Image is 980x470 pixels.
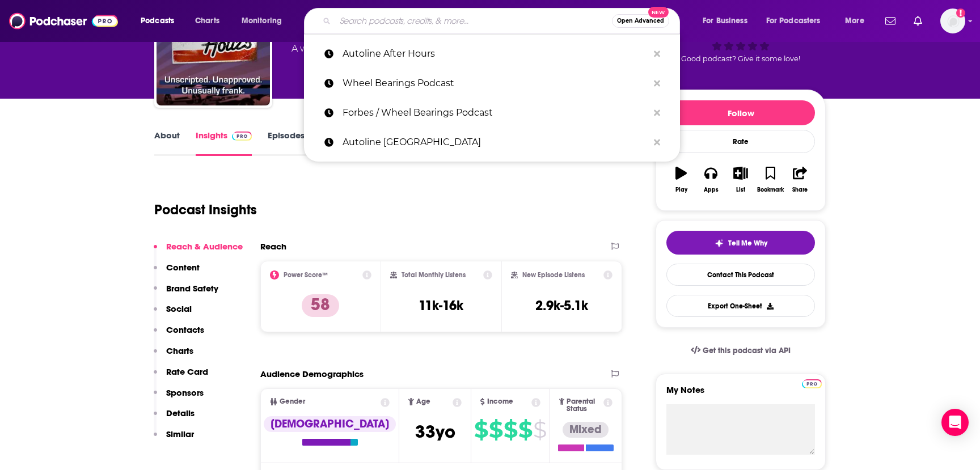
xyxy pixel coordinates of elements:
a: Show notifications dropdown [881,11,900,31]
span: Age [416,398,430,405]
div: Open Intercom Messenger [941,409,969,436]
button: Apps [696,159,725,200]
button: Play [666,159,696,200]
button: List [726,159,755,200]
p: Rate Card [166,366,208,377]
div: Rate [666,130,815,153]
button: Brand Safety [154,283,218,304]
div: [DEMOGRAPHIC_DATA] [264,416,396,432]
div: Apps [704,187,719,193]
h1: Podcast Insights [154,201,257,218]
button: Content [154,262,200,283]
button: Sponsors [154,387,204,408]
button: open menu [133,12,189,30]
span: Tell Me Why [728,239,767,248]
span: Podcasts [141,13,174,29]
div: A weekly podcast [292,42,497,56]
button: Details [154,408,195,429]
a: About [154,130,180,156]
a: Show notifications dropdown [909,11,927,31]
p: Contacts [166,324,204,335]
a: Wheel Bearings Podcast [304,69,680,98]
div: Bookmark [757,187,784,193]
span: New [648,7,669,18]
span: 33 yo [415,421,455,443]
div: Mixed [563,422,609,438]
button: tell me why sparkleTell Me Why [666,231,815,255]
label: My Notes [666,384,815,404]
p: Charts [166,345,193,356]
span: $ [518,421,532,439]
div: Search podcasts, credits, & more... [315,8,691,34]
span: Good podcast? Give it some love! [681,54,800,63]
button: open menu [234,12,297,30]
p: 58 [302,294,339,317]
span: For Podcasters [766,13,821,29]
a: Autoline After Hours [304,39,680,69]
span: Open Advanced [617,18,664,24]
div: List [736,187,745,193]
h3: 2.9k-5.1k [535,297,588,314]
span: Get this podcast via API [703,346,791,355]
p: Reach & Audience [166,241,243,252]
button: Reach & Audience [154,241,243,262]
span: Gender [280,398,305,405]
h2: Power Score™ [284,271,328,279]
img: Podchaser - Follow, Share and Rate Podcasts [9,10,118,32]
a: Autoline [GEOGRAPHIC_DATA] [304,128,680,157]
a: Contact This Podcast [666,264,815,286]
button: Contacts [154,324,204,345]
button: open menu [759,12,837,30]
span: Parental Status [567,398,601,413]
p: Forbes / Wheel Bearings Podcast [343,98,648,128]
span: $ [533,421,546,439]
button: Export One-Sheet [666,295,815,317]
div: Share [792,187,808,193]
h2: Audience Demographics [260,369,364,379]
a: InsightsPodchaser Pro [196,130,252,156]
button: open menu [695,12,762,30]
a: Forbes / Wheel Bearings Podcast [304,98,680,128]
button: Social [154,303,192,324]
p: Wheel Bearings Podcast [343,69,648,98]
span: Charts [195,13,219,29]
button: Show profile menu [940,9,965,33]
h2: Reach [260,241,286,252]
span: More [845,13,864,29]
p: Sponsors [166,387,204,398]
a: Episodes758 [268,130,324,156]
button: Rate Card [154,366,208,387]
button: Follow [666,100,815,125]
svg: Add a profile image [956,9,965,18]
p: Social [166,303,192,314]
button: Open AdvancedNew [612,14,669,28]
p: Autoline After Hours [343,39,648,69]
span: Income [487,398,513,405]
div: Play [675,187,687,193]
h2: Total Monthly Listens [402,271,466,279]
button: Share [785,159,815,200]
a: Get this podcast via API [682,337,800,365]
p: Brand Safety [166,283,218,294]
span: $ [489,421,502,439]
input: Search podcasts, credits, & more... [335,12,612,30]
button: Charts [154,345,193,366]
button: Similar [154,429,194,450]
span: $ [504,421,517,439]
span: $ [474,421,488,439]
p: Details [166,408,195,418]
span: Logged in as jenc9678 [940,9,965,33]
img: Podchaser Pro [802,379,822,388]
button: Bookmark [755,159,785,200]
h3: 11k-16k [419,297,463,314]
h2: New Episode Listens [522,271,585,279]
span: For Business [703,13,747,29]
img: User Profile [940,9,965,33]
span: Monitoring [242,13,282,29]
p: Content [166,262,200,273]
button: open menu [837,12,878,30]
p: Similar [166,429,194,439]
p: Autoline Detroit [343,128,648,157]
a: Pro website [802,378,822,388]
